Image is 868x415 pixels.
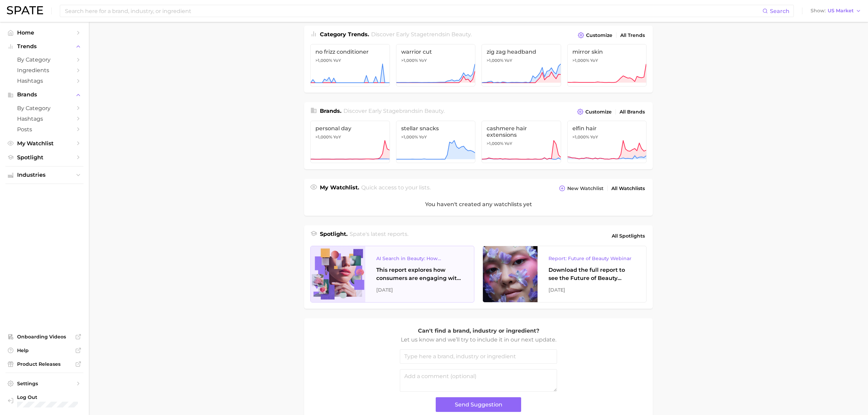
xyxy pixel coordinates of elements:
[424,108,444,114] span: beauty
[436,397,521,412] button: Send Suggestion
[17,394,78,400] span: Log Out
[620,32,645,38] span: All Trends
[376,286,463,294] div: [DATE]
[361,184,431,193] h2: Quick access to your lists.
[333,134,341,140] span: YoY
[5,54,83,65] a: by Category
[451,31,471,38] span: beauty
[350,230,408,242] h2: Spate's latest reports.
[504,58,512,63] span: YoY
[315,125,385,132] span: personal day
[17,334,72,340] span: Onboarding Videos
[5,65,83,76] a: Ingredients
[504,141,512,146] span: YoY
[17,380,72,387] span: Settings
[17,347,72,353] span: Help
[619,31,647,40] a: All Trends
[320,184,359,193] h1: My Watchlist.
[17,126,72,133] span: Posts
[401,134,418,139] span: >1,000%
[17,78,72,84] span: Hashtags
[17,140,72,147] span: My Watchlist
[610,184,647,193] a: All Watchlists
[371,31,472,38] span: Discover Early Stage trends in .
[5,76,83,86] a: Hashtags
[612,232,645,240] span: All Spotlights
[567,186,603,191] span: New Watchlist
[343,108,445,114] span: Discover Early Stage brands in .
[320,31,369,38] span: Category Trends .
[310,44,390,86] a: no frizz conditioner>1,000% YoY
[575,107,613,117] button: Customize
[487,125,556,138] span: cashmere hair extensions
[618,107,647,117] a: All Brands
[5,152,83,163] a: Spotlight
[17,56,72,63] span: by Category
[590,134,598,140] span: YoY
[333,58,341,63] span: YoY
[5,392,83,410] a: Log out. Currently logged in with e-mail hannah.kohl@croda.com.
[5,359,83,369] a: Product Releases
[17,154,72,161] span: Spotlight
[5,90,83,100] button: Brands
[400,349,557,364] input: Type here a brand, industry or ingredient
[396,121,476,163] a: stellar snacks>1,000% YoY
[585,109,612,115] span: Customize
[5,345,83,356] a: Help
[828,9,854,13] span: US Market
[5,124,83,135] a: Posts
[572,58,589,63] span: >1,000%
[576,30,614,40] button: Customize
[17,361,72,367] span: Product Releases
[376,266,463,282] div: This report explores how consumers are engaging with AI-powered search tools — and what it means ...
[64,5,762,17] input: Search here for a brand, industry, or ingredient
[396,44,476,86] a: warrior cut>1,000% YoY
[17,92,72,98] span: Brands
[5,170,83,180] button: Industries
[17,67,72,73] span: Ingredients
[809,6,863,15] button: ShowUS Market
[401,125,471,132] span: stellar snacks
[487,49,556,55] span: zig zag headband
[590,58,598,63] span: YoY
[487,58,503,63] span: >1,000%
[310,121,390,163] a: personal day>1,000% YoY
[611,186,645,191] span: All Watchlists
[811,9,826,13] span: Show
[315,49,385,55] span: no frizz conditioner
[557,184,605,193] button: New Watchlist
[572,134,589,139] span: >1,000%
[400,326,557,335] p: Can't find a brand, industry or ingredient?
[770,8,789,14] span: Search
[17,29,72,36] span: Home
[5,332,83,342] a: Onboarding Videos
[487,141,503,146] span: >1,000%
[17,116,72,122] span: Hashtags
[567,121,647,163] a: elfin hair>1,000% YoY
[315,58,332,63] span: >1,000%
[548,266,635,282] div: Download the full report to see the Future of Beauty trends we unpacked during the webinar.
[548,254,635,263] div: Report: Future of Beauty Webinar
[586,32,612,38] span: Customize
[376,254,463,263] div: AI Search in Beauty: How Consumers Are Using ChatGPT vs. Google Search
[5,378,83,389] a: Settings
[401,58,418,63] span: >1,000%
[419,134,427,140] span: YoY
[304,193,653,216] div: You haven't created any watchlists yet
[5,41,83,52] button: Trends
[310,246,474,303] a: AI Search in Beauty: How Consumers Are Using ChatGPT vs. Google SearchThis report explores how co...
[320,230,348,242] h1: Spotlight.
[5,27,83,38] a: Home
[5,103,83,113] a: by Category
[572,49,642,55] span: mirror skin
[482,121,561,163] a: cashmere hair extensions>1,000% YoY
[5,113,83,124] a: Hashtags
[315,134,332,139] span: >1,000%
[17,105,72,111] span: by Category
[17,43,72,50] span: Trends
[483,246,647,303] a: Report: Future of Beauty WebinarDownload the full report to see the Future of Beauty trends we un...
[572,125,642,132] span: elfin hair
[400,335,557,344] p: Let us know and we’ll try to include it in our next update.
[5,138,83,149] a: My Watchlist
[620,109,645,115] span: All Brands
